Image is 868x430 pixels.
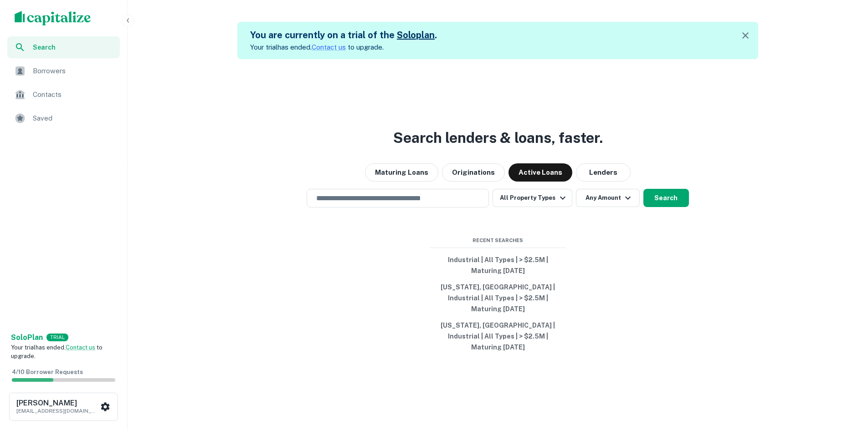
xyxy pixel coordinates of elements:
[9,393,118,421] button: [PERSON_NAME][EMAIL_ADDRESS][DOMAIN_NAME]
[576,189,640,207] button: Any Amount
[11,344,103,360] span: Your trial has ended. to upgrade.
[33,66,114,76] span: Borrowers
[66,344,95,351] a: Contact us
[430,279,566,317] button: [US_STATE], [GEOGRAPHIC_DATA] | Industrial | All Types | > $2.5M | Maturing [DATE]
[11,333,43,342] strong: Solo Plan
[430,237,566,244] span: Recent Searches
[643,189,689,207] button: Search
[365,163,438,182] button: Maturing Loans
[16,407,98,415] p: [EMAIL_ADDRESS][DOMAIN_NAME]
[7,60,120,82] a: Borrowers
[15,11,91,25] img: capitalize-logo.png
[33,113,114,124] span: Saved
[397,30,435,40] a: Soloplan
[493,189,572,207] button: All Property Types
[312,43,346,51] a: Contact us
[33,89,114,100] span: Contacts
[12,369,83,375] span: 4 / 10 Borrower Requests
[508,163,572,182] button: Active Loans
[430,252,566,279] button: Industrial | All Types | > $2.5M | Maturing [DATE]
[822,357,868,401] iframe: Chat Widget
[11,332,43,343] a: SoloPlan
[576,163,631,182] button: Lenders
[33,42,114,52] span: Search
[7,107,120,129] a: Saved
[7,84,120,106] a: Contacts
[46,334,68,341] div: TRIAL
[430,317,566,355] button: [US_STATE], [GEOGRAPHIC_DATA] | Industrial | All Types | > $2.5M | Maturing [DATE]
[442,163,505,182] button: Originations
[16,400,98,407] h6: [PERSON_NAME]
[393,127,603,149] h3: Search lenders & loans, faster.
[7,36,120,58] a: Search
[250,28,437,42] h5: You are currently on a trial of the .
[250,42,437,53] p: Your trial has ended. to upgrade.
